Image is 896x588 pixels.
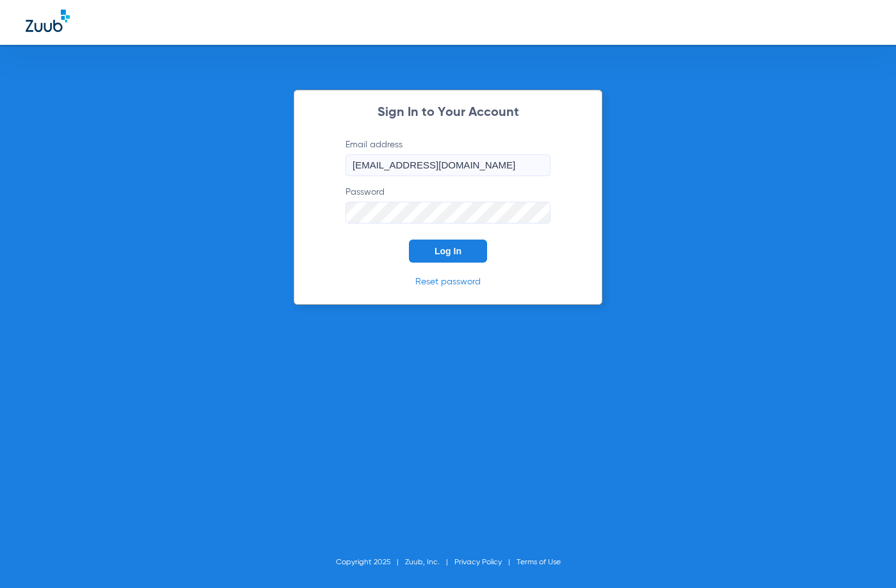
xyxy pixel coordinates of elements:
a: Terms of Use [517,559,561,566]
a: Reset password [415,277,481,286]
label: Email address [345,138,551,176]
iframe: Chat Widget [832,527,896,588]
input: Email address [345,154,551,176]
span: Log In [435,246,461,256]
input: Password [345,202,551,224]
li: Copyright 2025 [336,556,405,569]
img: Zuub Logo [26,10,70,32]
a: Privacy Policy [454,559,502,566]
li: Zuub, Inc. [405,556,454,569]
h2: Sign In to Your Account [326,106,570,119]
button: Log In [409,240,487,263]
label: Password [345,186,551,224]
